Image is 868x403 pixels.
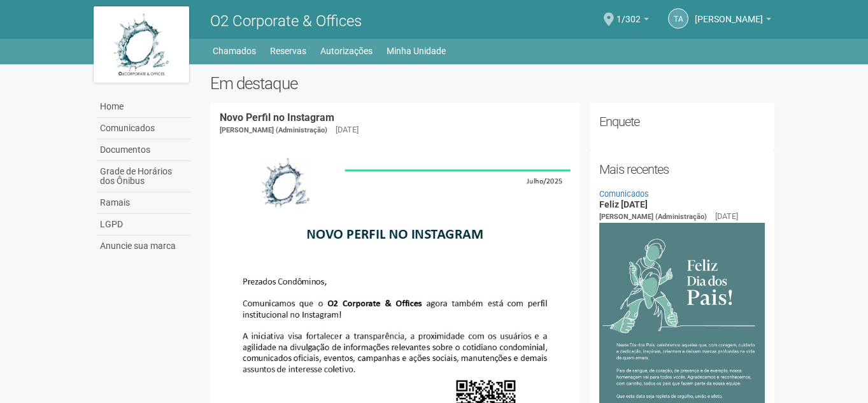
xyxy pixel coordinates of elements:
[220,111,334,124] a: Novo Perfil no Instagram
[387,42,446,60] a: Minha Unidade
[97,96,191,118] a: Home
[715,211,738,222] div: [DATE]
[695,16,771,26] a: [PERSON_NAME]
[599,160,765,179] h2: Mais recentes
[210,74,775,93] h2: Em destaque
[270,42,306,60] a: Reservas
[213,42,256,60] a: Chamados
[599,189,649,199] a: Comunicados
[616,2,641,24] span: 1/302
[616,16,649,26] a: 1/302
[599,213,707,221] span: [PERSON_NAME] (Administração)
[97,236,191,257] a: Anuncie sua marca
[320,42,373,60] a: Autorizações
[695,2,763,24] span: Thamiris Abdala
[220,126,327,134] span: [PERSON_NAME] (Administração)
[210,12,362,30] span: O2 Corporate & Offices
[94,6,189,83] img: logo.jpg
[97,161,191,192] a: Grade de Horários dos Ônibus
[668,8,688,29] a: TA
[97,139,191,161] a: Documentos
[336,124,359,136] div: [DATE]
[97,192,191,214] a: Ramais
[599,112,765,131] h2: Enquete
[97,118,191,139] a: Comunicados
[599,199,648,209] a: Feliz [DATE]
[97,214,191,236] a: LGPD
